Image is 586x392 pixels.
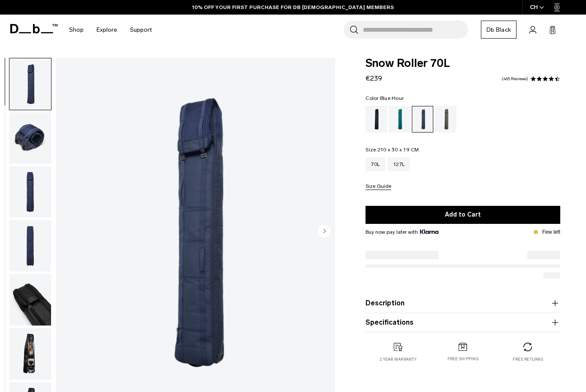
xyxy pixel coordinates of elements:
button: Snow Roller 70L Blue Hour [9,112,51,164]
span: Buy now pay later with [365,228,438,236]
legend: Size: [365,147,419,152]
a: Midnight Teal [389,106,410,133]
a: 465 reviews [501,77,528,81]
span: Snow Roller 70L [365,58,560,69]
button: Specifications [365,317,560,328]
nav: Main Navigation [63,15,158,45]
a: Shop [69,15,84,45]
button: Snow Roller 70L Blue Hour [9,274,51,326]
p: Free returns [513,356,543,362]
p: Few left [542,228,560,236]
img: Snow Roller 70L Blue Hour [9,112,51,164]
button: Description [365,298,560,308]
button: Snow Roller 70L Blue Hour [9,328,51,380]
img: Snow Roller 70L Blue Hour [9,328,51,380]
button: Snow Roller 70L Blue Hour [9,166,51,218]
button: Snow Roller 70L Blue Hour [9,220,51,272]
p: 2 year warranty [380,356,417,362]
button: Next slide [318,225,331,239]
a: Db Black [481,21,517,39]
a: 10% OFF YOUR FIRST PURCHASE FOR DB [DEMOGRAPHIC_DATA] MEMBERS [192,3,394,11]
button: Size Guide [365,184,391,190]
img: Snow Roller 70L Blue Hour [9,58,51,110]
p: Free shipping [447,356,479,362]
img: Snow Roller 70L Blue Hour [9,274,51,326]
span: 210 x 30 x 19 CM [378,147,419,153]
button: Snow Roller 70L Blue Hour [9,58,51,110]
span: €239 [365,74,382,82]
a: 127L [388,157,410,171]
a: Black Out [365,106,387,133]
a: Support [130,15,152,45]
button: Add to Cart [365,206,560,224]
a: Moss Green [435,106,456,133]
a: Explore [97,15,117,45]
img: {"height" => 20, "alt" => "Klarna"} [420,229,438,234]
a: 70L [365,157,385,171]
legend: Color: [365,96,404,101]
img: Snow Roller 70L Blue Hour [9,166,51,218]
a: Blue Hour [412,106,433,133]
span: Blue Hour [380,95,404,101]
img: Snow Roller 70L Blue Hour [9,220,51,271]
